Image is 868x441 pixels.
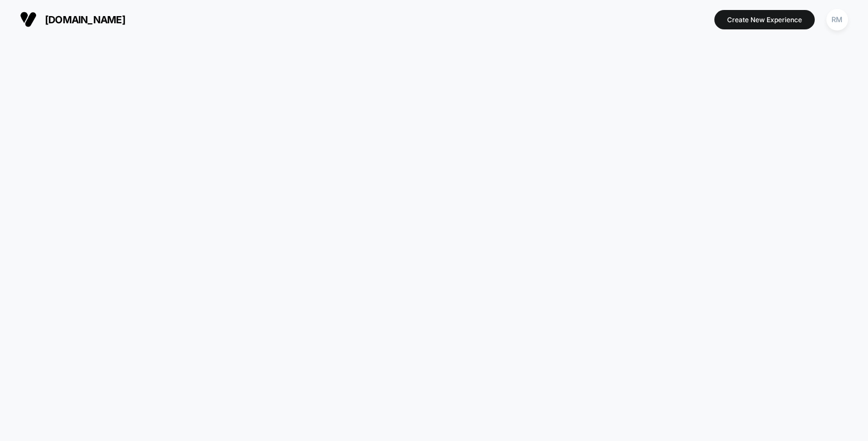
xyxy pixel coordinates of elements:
[823,8,851,31] button: RM
[45,14,125,26] span: [DOMAIN_NAME]
[17,11,129,28] button: [DOMAIN_NAME]
[714,10,815,29] button: Create New Experience
[826,9,848,31] div: RM
[20,11,37,28] img: Visually logo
